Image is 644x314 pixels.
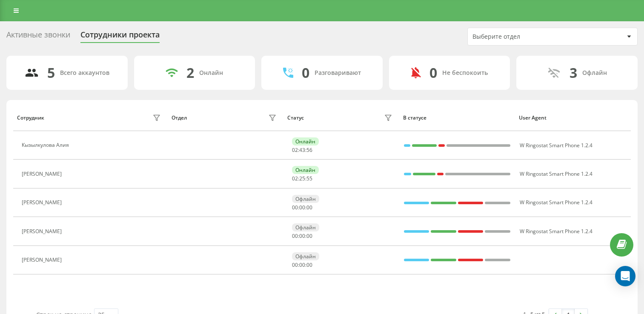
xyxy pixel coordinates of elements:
div: Кызылкулова Алия [22,142,71,148]
div: [PERSON_NAME] [22,200,64,206]
div: [PERSON_NAME] [22,171,64,177]
div: Статус [287,115,304,121]
div: 3 [570,65,577,81]
div: Сотрудник [17,115,44,121]
div: 0 [302,65,309,81]
div: 5 [47,65,55,81]
div: Онлайн [199,69,223,77]
span: 00 [292,204,298,211]
div: [PERSON_NAME] [22,228,64,234]
div: Отдел [172,115,187,121]
span: W Ringostat Smart Phone 1.2.4 [520,199,592,206]
div: Open Intercom Messenger [615,266,635,286]
div: 2 [186,65,194,81]
div: Разговаривают [315,69,361,77]
div: Не беспокоить [442,69,488,77]
div: Сотрудники проекта [80,30,160,43]
div: Выберите отдел [472,33,574,40]
div: User Agent [519,115,627,121]
div: Активные звонки [6,30,70,43]
span: 02 [292,175,298,182]
span: 43 [299,146,305,154]
div: [PERSON_NAME] [22,257,64,263]
div: : : [292,147,312,153]
span: 00 [299,261,305,268]
div: Офлайн [292,223,319,231]
span: W Ringostat Smart Phone 1.2.4 [520,228,592,235]
span: 25 [299,175,305,182]
span: 00 [292,232,298,240]
div: В статусе [403,115,511,121]
span: 55 [306,175,312,182]
span: W Ringostat Smart Phone 1.2.4 [520,170,592,177]
div: 0 [429,65,437,81]
span: 00 [299,232,305,240]
div: Всего аккаунтов [60,69,109,77]
span: 02 [292,146,298,154]
div: Онлайн [292,137,319,146]
span: 00 [306,261,312,268]
span: W Ringostat Smart Phone 1.2.4 [520,142,592,149]
span: 00 [306,204,312,211]
span: 00 [299,204,305,211]
div: : : [292,205,312,211]
div: : : [292,233,312,239]
div: : : [292,262,312,268]
span: 00 [292,261,298,268]
div: Офлайн [292,195,319,203]
span: 56 [306,146,312,154]
div: : : [292,176,312,182]
div: Офлайн [292,252,319,260]
span: 00 [306,232,312,240]
div: Онлайн [292,166,319,174]
div: Офлайн [582,69,607,77]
